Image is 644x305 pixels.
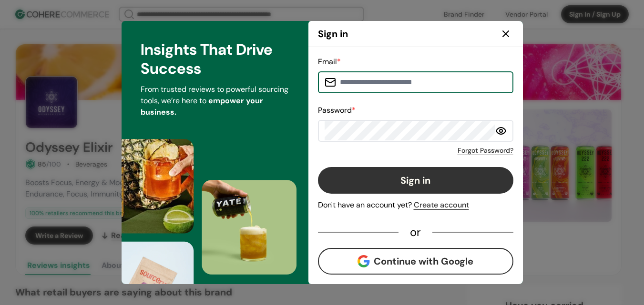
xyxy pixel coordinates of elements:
button: Sign in [318,167,513,194]
button: Continue with Google [318,248,513,275]
p: From trusted reviews to powerful sourcing tools, we’re here to [141,84,289,118]
div: or [399,228,432,236]
div: Create account [414,199,469,211]
label: Password [318,105,356,115]
h2: Sign in [318,27,348,41]
a: Forgot Password? [458,146,513,156]
h3: Insights That Drive Success [141,40,289,78]
div: Don't have an account yet? [318,199,513,211]
label: Email [318,57,341,67]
